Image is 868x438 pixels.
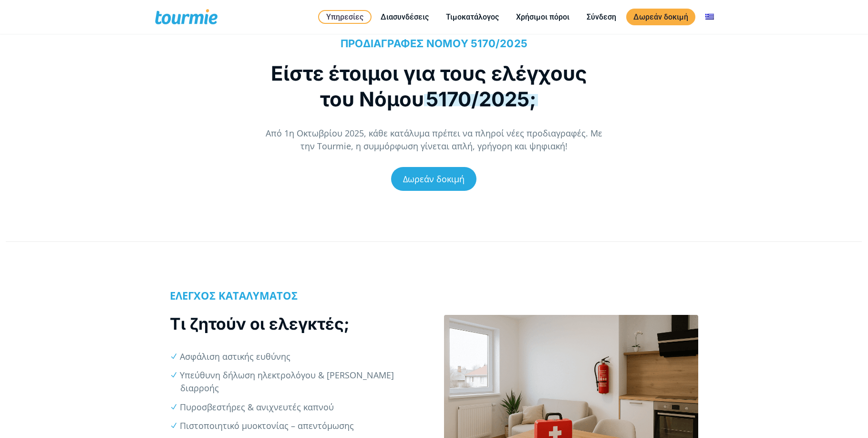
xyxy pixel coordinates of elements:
a: Δωρεάν δοκιμή [391,167,476,191]
li: Υπεύθυνη δήλωση ηλεκτρολόγου & [PERSON_NAME] διαρροής [180,369,424,395]
h2: Τι ζητούν οι ελεγκτές; [170,313,424,335]
a: Τιμοκατάλογος [439,11,506,23]
span: 5170/2025; [424,87,538,111]
a: Διασυνδέσεις [373,11,436,23]
li: Πιστοποιητικό μυοκτονίας – απεντόμωσης [180,419,424,432]
a: Υπηρεσίες [318,10,372,24]
a: Δωρεάν δοκιμή [626,9,695,25]
a: Χρήσιμοι πόροι [509,11,577,23]
li: Πυροσβεστήρες & ανιχνευτές καπνού [180,401,424,414]
p: Από 1η Οκτωβρίου 2025, κάθε κατάλυμα πρέπει να πληροί νέες προδιαγραφές. Με την Tourmie, η συμμόρ... [261,127,607,153]
b: ΕΛΕΓΧΟΣ ΚΑΤΑΛΥΜΑΤΟΣ [170,288,298,302]
a: Σύνδεση [579,11,623,23]
li: Ασφάλιση αστικής ευθύνης [180,350,424,363]
a: Αλλαγή σε [698,11,721,23]
span: ΠΡΟΔΙΑΓΡΑΦΕΣ ΝΟΜΟΥ 5170/2025 [341,37,527,50]
h1: Είστε έτοιμοι για τους ελέγχους του Νόμου [261,61,598,112]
